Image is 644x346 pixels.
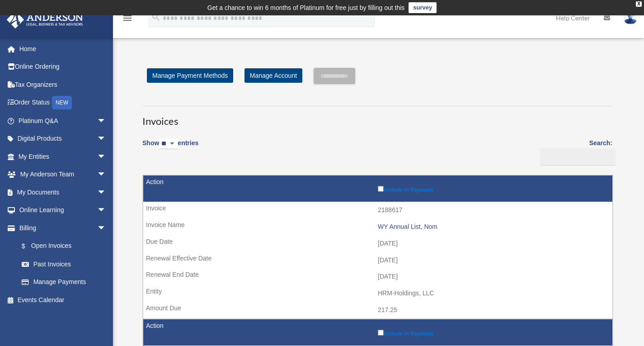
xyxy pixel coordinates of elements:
a: My Documentsarrow_drop_down [6,183,120,201]
a: Events Calendar [6,291,120,309]
input: Include in Payment [378,330,384,336]
span: arrow_drop_down [97,166,115,184]
i: search [151,12,161,22]
label: Search: [537,137,612,166]
td: HRM-Holdings, LLC [143,285,612,302]
a: Billingarrow_drop_down [6,219,115,237]
a: survey [409,2,437,13]
div: WY Annual List, Nom [378,223,608,231]
span: arrow_drop_down [97,112,115,130]
a: Manage Account [244,68,302,83]
td: [DATE] [143,252,612,269]
a: Manage Payments [13,273,115,291]
td: [DATE] [143,235,612,252]
a: Online Ordering [6,58,120,76]
span: arrow_drop_down [97,147,115,166]
label: Include in Payment [378,328,608,337]
span: arrow_drop_down [97,201,115,220]
label: Include in Payment [378,184,608,193]
span: arrow_drop_down [97,130,115,148]
input: Include in Payment [378,186,384,192]
a: Past Invoices [13,255,115,273]
div: Get a chance to win 6 months of Platinum for free just by filling out this [207,2,405,13]
td: 2188617 [143,202,612,219]
a: menu [122,16,133,24]
a: Tax Organizers [6,76,120,94]
a: My Anderson Teamarrow_drop_down [6,166,120,184]
span: $ [27,241,31,252]
label: Show entries [142,137,198,158]
a: My Entitiesarrow_drop_down [6,147,120,166]
input: Search: [540,148,616,166]
select: Showentries [159,139,178,149]
a: Online Learningarrow_drop_down [6,201,120,219]
a: Platinum Q&Aarrow_drop_down [6,112,120,130]
img: Anderson Advisors Platinum Portal [4,11,86,28]
a: Order StatusNEW [6,94,120,112]
span: arrow_drop_down [97,183,115,202]
i: menu [122,13,133,24]
h3: Invoices [142,106,612,128]
a: $Open Invoices [13,237,111,256]
div: close [636,1,642,7]
a: Home [6,40,120,58]
td: 217.25 [143,302,612,319]
img: User Pic [624,11,637,24]
td: [DATE] [143,268,612,285]
div: NEW [52,96,72,109]
a: Manage Payment Methods [147,68,233,83]
span: arrow_drop_down [97,219,115,237]
a: Digital Productsarrow_drop_down [6,130,120,148]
